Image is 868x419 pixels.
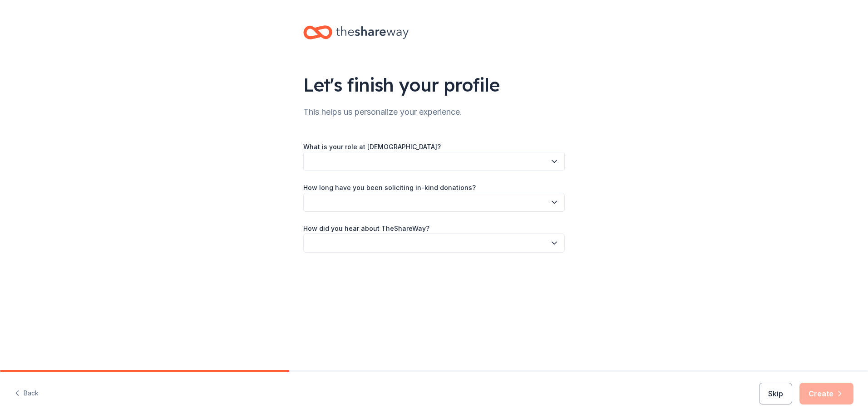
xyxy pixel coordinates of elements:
[303,183,476,192] label: How long have you been soliciting in-kind donations?
[15,384,39,403] button: Back
[303,224,429,233] label: How did you hear about TheShareWay?
[303,72,565,97] div: Let's finish your profile
[303,142,441,151] label: What is your role at [DEMOGRAPHIC_DATA]?
[303,105,565,119] div: This helps us personalize your experience.
[759,383,792,404] button: Skip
